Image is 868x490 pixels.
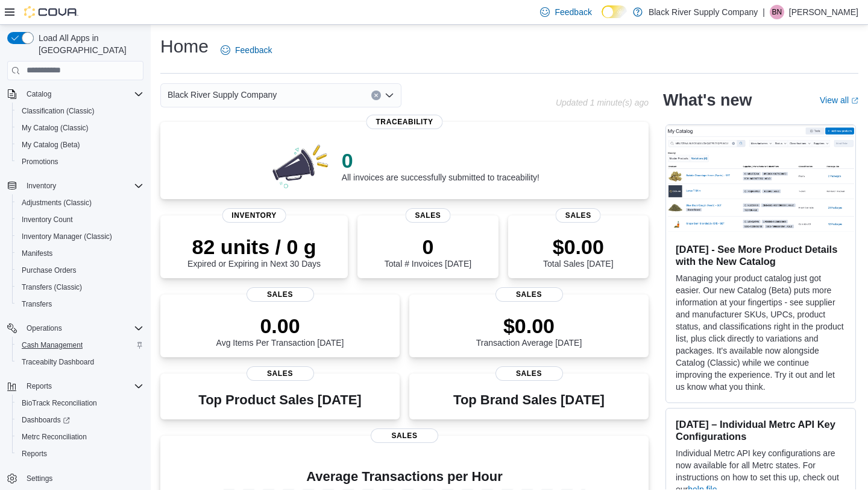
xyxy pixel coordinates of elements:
[763,5,765,19] p: |
[789,5,858,19] p: [PERSON_NAME]
[216,314,344,348] div: Avg Items Per Transaction [DATE]
[17,396,143,410] span: BioTrack Reconciliation
[17,154,143,169] span: Promotions
[2,378,148,395] button: Reports
[216,38,277,62] a: Feedback
[17,280,143,294] span: Transfers (Classic)
[22,87,56,101] button: Catalog
[24,6,78,18] img: Cova
[602,5,627,18] input: Dark Mode
[17,355,99,369] a: Traceabilty Dashboard
[385,235,471,259] p: 0
[602,18,602,19] span: Dark Mode
[22,282,82,292] span: Transfers (Classic)
[649,5,758,19] p: Black River Supply Company
[12,428,148,445] button: Metrc Reconciliation
[222,208,286,223] span: Inventory
[17,121,143,135] span: My Catalog (Classic)
[17,138,143,152] span: My Catalog (Beta)
[17,212,78,227] a: Inventory Count
[371,428,438,443] span: Sales
[12,228,148,245] button: Inventory Manager (Classic)
[676,243,846,267] h3: [DATE] - See More Product Details with the New Catalog
[17,246,57,261] a: Manifests
[22,321,143,336] span: Operations
[12,103,148,119] button: Classification (Classic)
[12,119,148,136] button: My Catalog (Classic)
[2,469,148,487] button: Settings
[556,208,601,223] span: Sales
[22,157,58,167] span: Promotions
[22,123,89,133] span: My Catalog (Classic)
[12,194,148,211] button: Adjustments (Classic)
[772,5,782,19] span: BN
[17,447,52,461] a: Reports
[170,469,639,484] h4: Average Transactions per Hour
[476,314,582,338] p: $0.00
[22,179,61,193] button: Inventory
[235,44,272,56] span: Feedback
[17,413,143,427] span: Dashboards
[17,280,87,294] a: Transfers (Classic)
[820,95,858,105] a: View allExternal link
[555,6,591,18] span: Feedback
[17,212,143,227] span: Inventory Count
[12,279,148,296] button: Transfers (Classic)
[12,262,148,279] button: Purchase Orders
[27,323,62,333] span: Operations
[22,357,94,367] span: Traceabilty Dashboard
[187,235,321,259] p: 82 units / 0 g
[663,91,752,110] h2: What's new
[12,445,148,462] button: Reports
[22,87,143,101] span: Catalog
[27,89,51,99] span: Catalog
[22,232,112,241] span: Inventory Manager (Classic)
[17,297,143,311] span: Transfers
[12,412,148,428] a: Dashboards
[198,393,361,407] h3: Top Product Sales [DATE]
[453,393,605,407] h3: Top Brand Sales [DATE]
[17,196,143,210] span: Adjustments (Classic)
[27,381,52,391] span: Reports
[543,235,613,259] p: $0.00
[2,320,148,337] button: Operations
[12,354,148,371] button: Traceabilty Dashboard
[17,355,143,369] span: Traceabilty Dashboard
[22,215,73,224] span: Inventory Count
[556,98,649,107] p: Updated 1 minute(s) ago
[342,148,539,182] div: All invoices are successfully submitted to traceability!
[366,115,442,129] span: Traceability
[12,153,148,170] button: Promotions
[216,314,344,338] p: 0.00
[168,87,277,102] span: Black River Supply Company
[17,263,143,278] span: Purchase Orders
[17,413,75,427] a: Dashboards
[17,104,143,118] span: Classification (Classic)
[17,246,143,261] span: Manifests
[476,314,582,348] div: Transaction Average [DATE]
[22,432,87,442] span: Metrc Reconciliation
[770,5,784,19] div: Brittany Niles
[676,418,846,442] h3: [DATE] – Individual Metrc API Key Configurations
[17,297,57,311] a: Transfers
[12,296,148,313] button: Transfers
[17,430,143,444] span: Metrc Reconciliation
[22,140,80,150] span: My Catalog (Beta)
[17,263,81,278] a: Purchase Orders
[385,235,471,269] div: Total # Invoices [DATE]
[22,179,143,193] span: Inventory
[17,121,93,135] a: My Catalog (Classic)
[17,338,143,352] span: Cash Management
[22,415,70,425] span: Dashboards
[17,196,96,210] a: Adjustments (Classic)
[543,235,613,269] div: Total Sales [DATE]
[17,430,92,444] a: Metrc Reconciliation
[17,229,117,244] a: Inventory Manager (Classic)
[22,340,83,350] span: Cash Management
[27,474,52,483] span: Settings
[495,287,563,302] span: Sales
[2,86,148,103] button: Catalog
[22,249,52,258] span: Manifests
[22,471,143,486] span: Settings
[17,104,99,118] a: Classification (Classic)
